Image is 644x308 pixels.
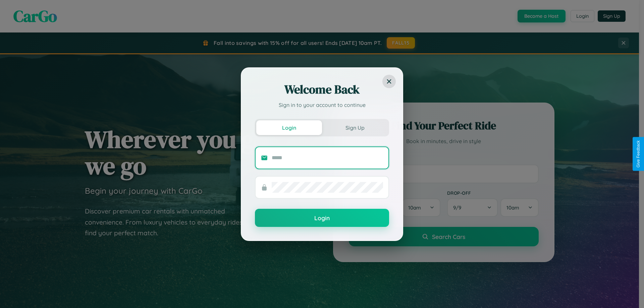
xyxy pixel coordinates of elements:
[255,101,389,109] p: Sign in to your account to continue
[255,81,389,98] h2: Welcome Back
[322,120,388,135] button: Sign Up
[255,209,389,227] button: Login
[256,120,322,135] button: Login
[636,140,641,168] div: Give Feedback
